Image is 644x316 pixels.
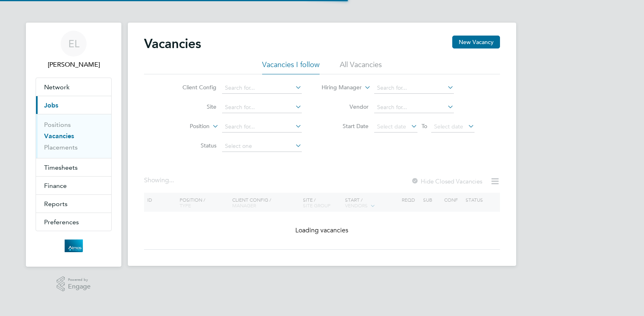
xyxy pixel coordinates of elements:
[170,84,216,91] label: Client Config
[57,276,91,292] a: Powered byEngage
[144,176,176,185] div: Showing
[144,36,201,52] h2: Vacancies
[36,177,111,194] button: Finance
[222,141,302,152] input: Select one
[26,23,121,267] nav: Main navigation
[411,177,482,185] label: Hide Closed Vacancies
[169,176,174,184] span: ...
[222,121,302,133] input: Search for...
[163,122,210,131] label: Position
[36,213,111,231] button: Preferences
[36,31,112,70] a: EL[PERSON_NAME]
[434,123,463,130] span: Select date
[322,103,369,110] label: Vendor
[44,218,79,226] span: Preferences
[419,121,430,131] span: To
[36,239,112,252] a: Go to home page
[44,121,71,129] a: Positions
[36,96,111,114] button: Jobs
[222,82,302,94] input: Search for...
[36,195,111,213] button: Reports
[36,60,112,70] span: Emma Longstaff
[340,60,382,74] li: All Vacancies
[36,158,111,176] button: Timesheets
[262,60,320,74] li: Vacancies I follow
[452,36,500,48] button: New Vacancy
[44,143,78,151] a: Placements
[222,102,302,113] input: Search for...
[64,239,83,252] img: atmosrecruitment-logo-retina.png
[44,164,78,171] span: Timesheets
[44,132,74,140] a: Vacancies
[44,101,58,109] span: Jobs
[374,102,454,113] input: Search for...
[68,283,91,290] span: Engage
[68,276,91,283] span: Powered by
[68,38,79,49] span: EL
[374,82,454,94] input: Search for...
[315,84,362,92] label: Hiring Manager
[44,200,68,208] span: Reports
[44,83,70,91] span: Network
[377,123,406,130] span: Select date
[44,182,67,190] span: Finance
[322,122,369,130] label: Start Date
[170,142,216,149] label: Status
[36,114,111,158] div: Jobs
[170,103,216,110] label: Site
[36,78,111,96] button: Network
